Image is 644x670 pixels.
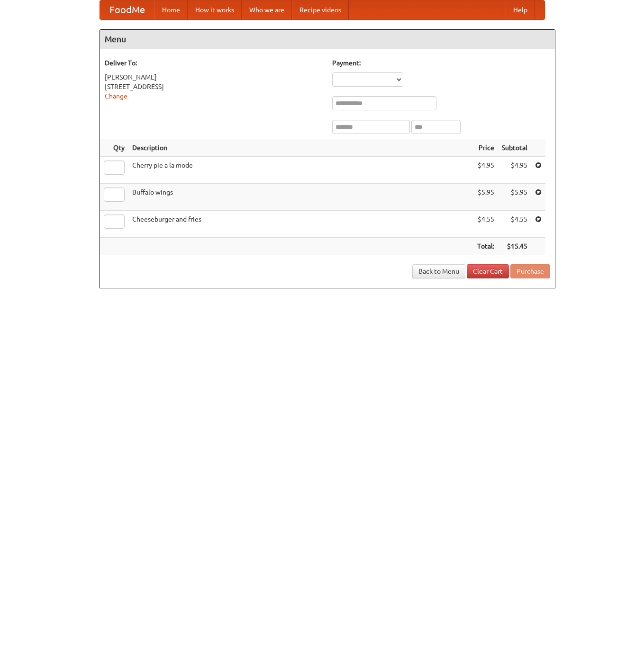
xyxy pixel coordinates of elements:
td: $4.95 [498,157,531,184]
th: Subtotal [498,139,531,157]
th: Qty [100,139,128,157]
h4: Menu [100,30,555,49]
td: Cherry pie a la mode [128,157,473,184]
td: $4.95 [473,157,498,184]
td: Cheeseburger and fries [128,211,473,238]
td: $5.95 [498,184,531,211]
a: Clear Cart [467,264,509,278]
a: Help [506,0,535,19]
button: Purchase [510,264,550,278]
a: How it works [188,0,242,19]
a: Recipe videos [292,0,349,19]
th: Description [128,139,473,157]
div: [PERSON_NAME] [105,72,323,82]
td: $4.55 [498,211,531,238]
a: Back to Menu [412,264,465,278]
a: Change [105,92,127,100]
td: $5.95 [473,184,498,211]
h5: Payment: [332,58,550,68]
td: $4.55 [473,211,498,238]
a: Home [154,0,188,19]
div: [STREET_ADDRESS] [105,82,323,91]
td: Buffalo wings [128,184,473,211]
th: $15.45 [498,238,531,255]
h5: Deliver To: [105,58,323,68]
th: Price [473,139,498,157]
a: FoodMe [100,0,154,19]
a: Who we are [242,0,292,19]
th: Total: [473,238,498,255]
